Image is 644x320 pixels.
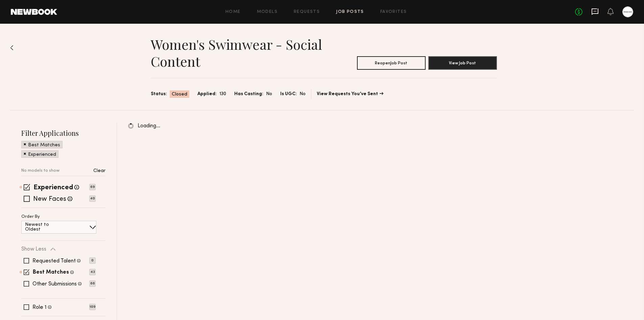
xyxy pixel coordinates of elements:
span: Has Casting: [234,90,263,98]
h1: Women's Swimwear - Social Content [151,36,324,70]
h2: Filter Applications [21,128,105,137]
p: 40 [89,195,96,202]
span: 130 [219,90,226,98]
p: Newest to Oldest [25,222,65,232]
p: 109 [89,304,96,310]
a: View Requests You’ve Sent [317,92,383,97]
label: Requested Talent [32,258,76,264]
label: Role 1 [32,305,47,310]
label: New Faces [33,196,66,203]
span: Is UGC: [280,90,297,98]
a: Requests [294,10,320,14]
a: Models [257,10,278,14]
p: No models to show [21,169,59,173]
p: 0 [89,257,96,264]
a: Home [225,10,241,14]
a: Favorites [380,10,407,14]
span: Loading… [138,123,160,129]
span: Applied: [197,90,217,98]
p: 43 [89,269,96,275]
p: Experienced [28,152,56,157]
p: Clear [93,169,105,173]
span: No [300,90,306,98]
button: View Job Post [428,56,497,70]
button: ReopenJob Post [357,56,426,70]
p: Best Matches [28,143,60,148]
label: Experienced [33,185,73,191]
label: Other Submissions [32,281,77,287]
p: 69 [89,184,96,190]
span: No [266,90,272,98]
span: Status: [151,90,167,98]
p: 66 [89,280,96,287]
a: Job Posts [336,10,364,14]
p: Show Less [21,247,46,252]
img: Back to previous page [10,45,14,50]
p: Order By [21,215,40,219]
span: Closed [172,91,187,98]
label: Best Matches [33,270,69,275]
